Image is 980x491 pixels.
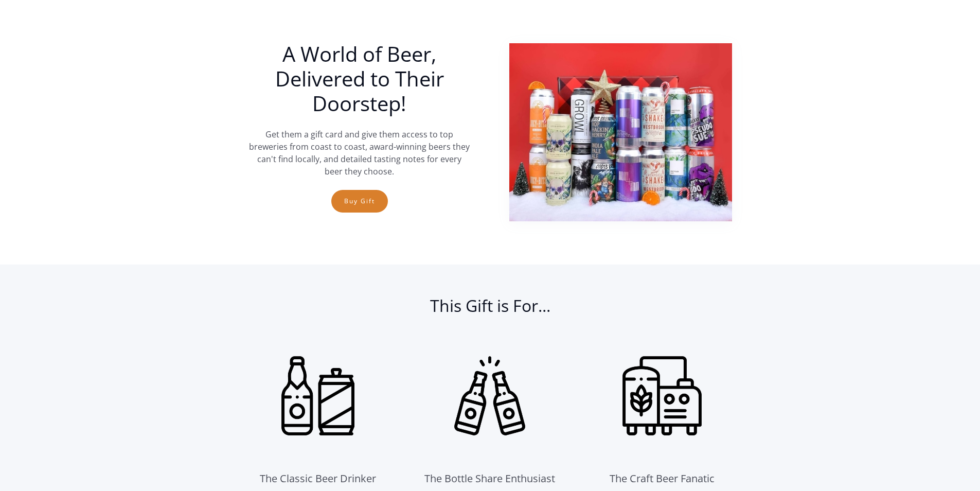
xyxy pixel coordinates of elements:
h1: A World of Beer, Delivered to Their Doorstep! [248,42,471,116]
p: Get them a gift card and give them access to top breweries from coast to coast, award-winning bee... [248,128,471,178]
h2: This Gift is For... [248,295,732,326]
div: The Bottle Share Enthusiast [424,470,555,487]
div: The Classic Beer Drinker [260,470,376,487]
div: The Craft Beer Fanatic [610,470,715,487]
a: Buy Gift [331,190,388,213]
